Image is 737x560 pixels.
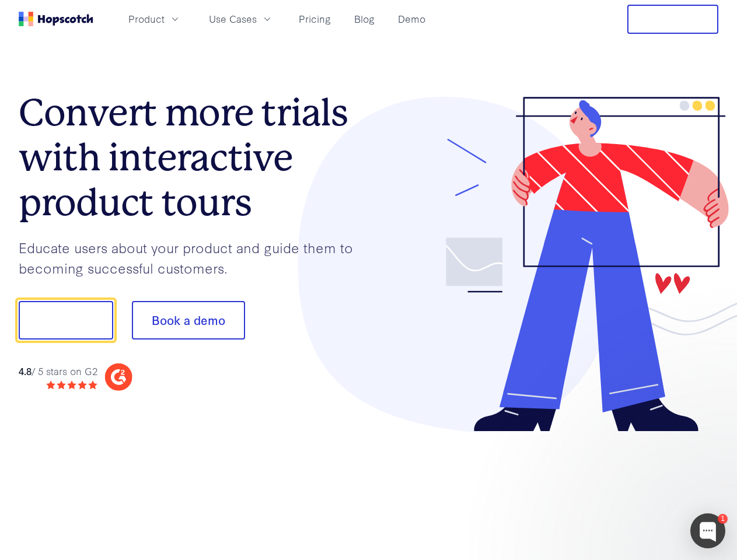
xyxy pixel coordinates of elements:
a: Demo [393,9,430,29]
span: Product [128,12,165,26]
a: Pricing [294,9,336,29]
h1: Convert more trials with interactive product tours [19,90,369,225]
button: Book a demo [132,301,245,339]
div: 1 [718,514,728,524]
strong: 4.8 [19,364,32,377]
span: Use Cases [209,12,257,26]
button: Product [121,9,188,29]
a: Blog [350,9,379,29]
div: / 5 stars on G2 [19,364,97,379]
button: Show me! [19,301,113,339]
button: Free Trial [627,5,718,34]
a: Home [19,12,93,26]
p: Educate users about your product and guide them to becoming successful customers. [19,237,369,278]
button: Use Cases [202,9,280,29]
